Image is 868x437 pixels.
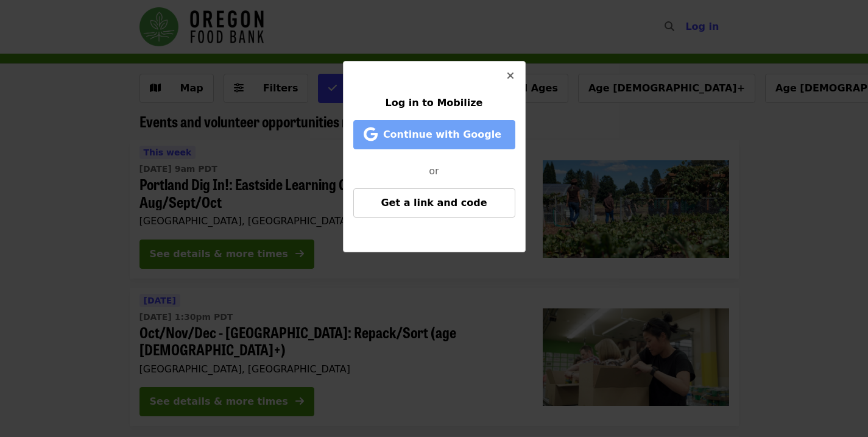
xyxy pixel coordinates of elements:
i: google icon [364,126,378,143]
span: Continue with Google [383,129,501,140]
button: Close [496,62,525,91]
i: times icon [507,70,514,82]
button: Get a link and code [353,188,515,218]
span: or [429,165,439,177]
span: Log in to Mobilize [386,97,483,108]
button: Continue with Google [353,120,515,149]
span: Get a link and code [381,197,487,208]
